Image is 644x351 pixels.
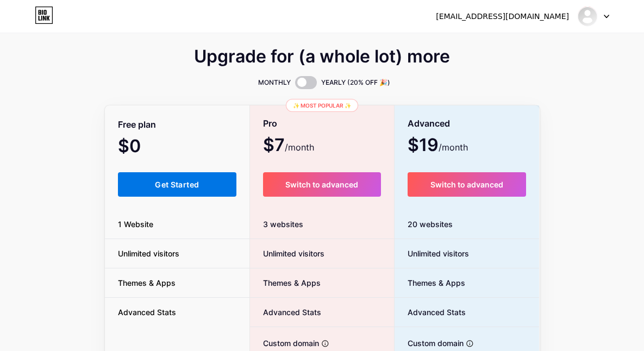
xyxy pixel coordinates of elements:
span: Get Started [155,180,199,189]
span: /month [285,141,314,154]
div: 3 websites [250,210,394,239]
span: Advanced [408,114,450,133]
button: Get Started [118,172,237,197]
div: ✨ Most popular ✨ [286,99,358,112]
span: Custom domain [250,337,319,349]
span: Themes & Apps [250,277,321,289]
span: Advanced Stats [250,306,321,318]
span: Unlimited visitors [105,248,192,259]
span: Themes & Apps [395,277,465,289]
span: Switch to advanced [430,180,503,189]
button: Switch to advanced [263,172,381,197]
span: $19 [408,139,468,154]
span: Themes & Apps [105,277,189,289]
span: $7 [263,139,314,154]
span: Unlimited visitors [395,248,469,259]
span: /month [439,141,468,154]
span: Advanced Stats [395,306,466,318]
span: Switch to advanced [285,180,358,189]
button: Switch to advanced [408,172,527,197]
div: 20 websites [395,210,540,239]
span: Pro [263,114,277,133]
span: Custom domain [395,337,464,349]
span: Advanced Stats [105,306,189,318]
span: MONTHLY [258,77,291,88]
span: Unlimited visitors [250,248,324,259]
div: [EMAIL_ADDRESS][DOMAIN_NAME] [436,11,569,22]
span: YEARLY (20% OFF 🎉) [321,77,390,88]
span: 1 Website [105,218,166,230]
span: Free plan [118,115,156,134]
span: Upgrade for (a whole lot) more [194,50,450,63]
span: $0 [118,140,170,155]
img: lxtotofullbonus [577,6,598,27]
